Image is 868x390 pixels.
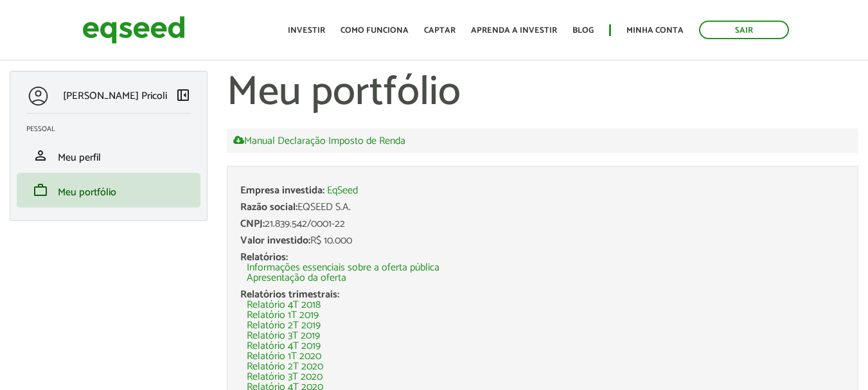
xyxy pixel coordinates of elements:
a: Aprenda a investir [471,26,557,35]
a: Manual Declaração Imposto de Renda [233,135,405,146]
div: R$ 10.000 [240,236,845,246]
a: Relatório 3T 2019 [247,331,320,341]
a: Relatório 2T 2019 [247,321,321,331]
a: EqSeed [327,186,358,196]
p: [PERSON_NAME] Pricoli [63,90,167,102]
a: personMeu perfil [26,148,191,163]
h1: Meu portfólio [227,71,858,116]
a: Captar [424,26,456,35]
span: work [33,182,48,198]
a: Relatório 4T 2019 [247,341,321,351]
a: Relatório 2T 2020 [247,362,323,372]
a: Relatório 3T 2020 [247,372,323,382]
span: Relatórios: [240,249,288,266]
a: Minha conta [626,26,684,35]
span: person [33,148,48,163]
li: Meu perfil [17,138,200,173]
span: Relatórios trimestrais: [240,286,339,303]
h2: Pessoal [26,125,200,133]
a: Apresentação da oferta [247,273,346,283]
a: Relatório 1T 2020 [247,351,321,362]
img: EqSeed [82,13,185,47]
a: Como funciona [341,26,409,35]
a: Sair [699,21,789,39]
span: Valor investido: [240,232,310,249]
div: 21.839.542/0001-22 [240,219,845,229]
a: Blog [572,26,594,35]
span: left_panel_close [175,87,191,103]
span: Meu portfólio [58,184,116,201]
span: Meu perfil [58,149,101,166]
a: Investir [288,26,325,35]
span: Empresa investida: [240,182,324,199]
div: EQSEED S.A. [240,202,845,213]
a: Colapsar menu [175,87,191,105]
a: Informações essenciais sobre a oferta pública [247,263,439,273]
a: Relatório 4T 2018 [247,300,321,310]
span: CNPJ: [240,215,265,233]
a: Relatório 1T 2019 [247,310,319,321]
a: workMeu portfólio [26,182,191,198]
span: Razão social: [240,199,297,216]
li: Meu portfólio [17,173,200,208]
